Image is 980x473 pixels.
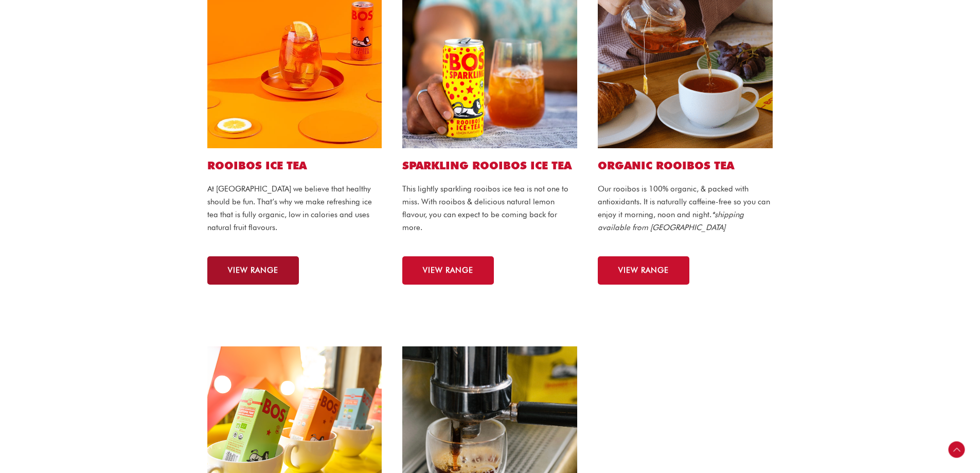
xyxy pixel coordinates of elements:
p: Our rooibos is 100% organic, & packed with antioxidants. It is naturally caffeine-free so you can... [598,183,773,234]
span: VIEW RANGE [228,267,278,274]
h2: ORGANIC ROOIBOS TEA [598,159,773,172]
em: *shipping available from [GEOGRAPHIC_DATA] [598,210,744,232]
h2: ROOIBOS ICE TEA [207,159,382,172]
a: VIEW RANGE [598,256,689,285]
a: VIEW RANGE [207,256,299,285]
span: VIEW RANGE [618,267,669,274]
span: VIEW RANGE [423,267,473,274]
h2: SPARKLING ROOIBOS ICE TEA [402,159,577,172]
p: This lightly sparkling rooibos ice tea is not one to miss. With rooibos & delicious natural lemon... [402,183,577,234]
a: VIEW RANGE [402,256,494,285]
p: At [GEOGRAPHIC_DATA] we believe that healthy should be fun. That’s why we make refreshing ice tea... [207,183,382,234]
